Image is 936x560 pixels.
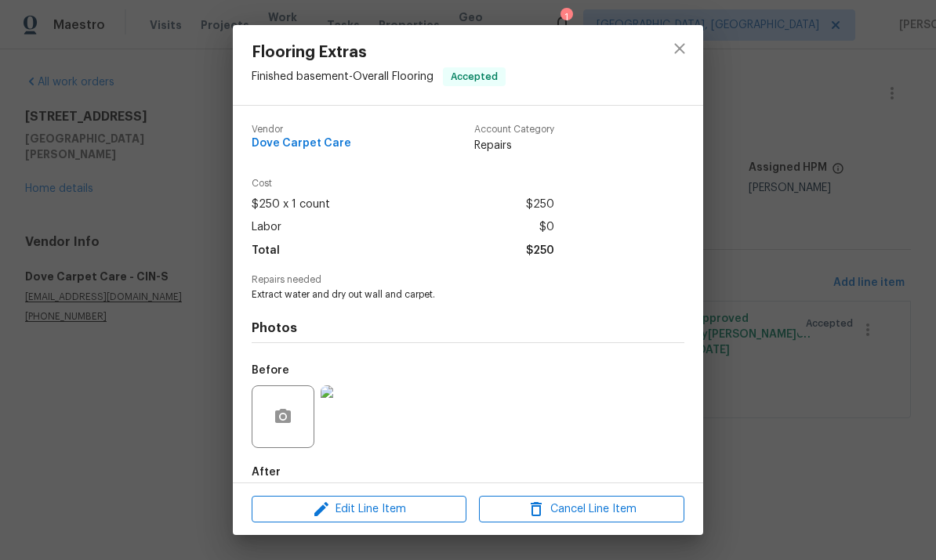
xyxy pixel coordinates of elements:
span: Edit Line Item [256,500,462,519]
div: 1 [561,9,571,25]
h4: Photos [252,320,684,336]
span: Dove Carpet Care [252,138,351,150]
span: Cost [252,179,554,189]
span: Extract water and dry out wall and carpet. [252,288,641,302]
h5: Before [252,365,289,376]
h5: After [252,467,281,478]
span: $250 [526,240,554,262]
span: $250 [526,193,554,216]
span: $250 x 1 count [252,193,330,216]
span: Accepted [444,69,504,85]
span: Account Category [474,125,554,135]
span: Cancel Line Item [484,500,680,519]
span: Finished basement - Overall Flooring [252,71,434,82]
span: Vendor [252,125,351,135]
span: $0 [539,216,554,239]
span: Repairs needed [252,275,684,285]
span: Flooring Extras [252,44,506,61]
button: Cancel Line Item [479,496,684,523]
span: Repairs [474,138,554,154]
span: Labor [252,216,281,239]
button: close [661,30,698,67]
span: Total [252,240,280,262]
button: Edit Line Item [252,496,466,523]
